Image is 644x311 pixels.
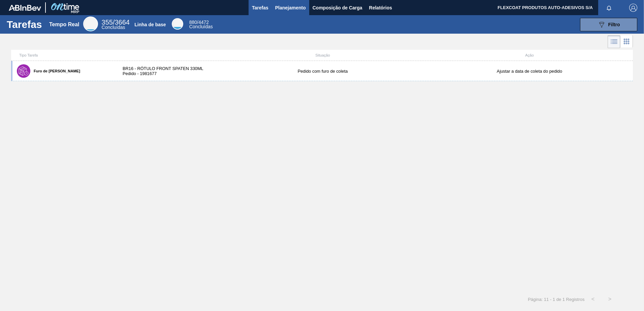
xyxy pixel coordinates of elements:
[608,22,620,27] span: Filtro
[426,53,633,57] div: Ação
[580,18,637,31] button: Filtro
[546,297,584,302] span: 1 - 1 de 1 Registros
[369,4,392,12] span: Relatórios
[528,297,546,302] span: Página: 1
[189,20,213,29] div: Base Line
[83,16,98,31] div: Real Time
[9,5,41,11] img: TNhmsLtSVTkK8tSr43FrP2fwEKptu5GPRR3wAAAABJRU5ErkJggg==
[12,53,116,57] div: Tipo Tarefa
[116,66,219,76] div: BR16 - RÓTULO FRONT SPATEN 330ML Pedido - 1981677
[602,291,618,308] button: >
[219,69,426,74] div: Pedido com furo de coleta
[585,291,602,308] button: <
[426,69,633,74] div: Ajustar a data de coleta do pedido
[620,35,633,48] div: Visão em Cards
[629,4,637,12] img: Logout
[189,20,209,25] span: /
[219,53,426,57] div: Situação
[115,19,130,26] font: 3664
[102,25,125,30] span: Concluídas
[102,20,130,30] div: Real Time
[172,18,183,30] div: Base Line
[198,20,209,25] font: 4472
[49,22,79,28] div: Tempo Real
[7,21,42,28] h1: Tarefas
[252,4,268,12] span: Tarefas
[275,4,306,12] span: Planejamento
[102,19,113,26] span: 355
[189,20,197,25] span: 880
[30,69,80,73] label: Furo de [PERSON_NAME]
[102,19,130,26] span: /
[598,3,620,12] button: Notificações
[313,4,362,12] span: Composição de Carga
[608,35,620,48] div: Visão em Lista
[189,24,213,29] span: Concluídas
[134,22,166,27] div: Linha de base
